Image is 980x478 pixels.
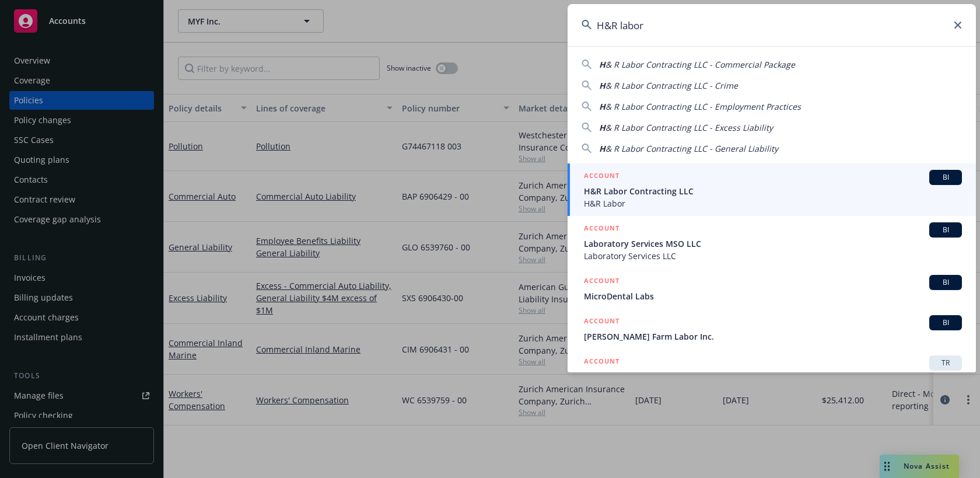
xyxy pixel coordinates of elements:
h5: ACCOUNT [584,355,619,369]
span: H&R Labor [584,197,962,210]
span: H [599,143,605,154]
span: TR [934,358,957,368]
span: BI [934,172,957,183]
span: BI [934,225,957,235]
span: MicroDental Labs [584,290,962,302]
span: [PERSON_NAME] Farm Labor Inc. (DONT USE) [584,371,962,383]
input: Search... [568,4,976,46]
h5: ACCOUNT [584,222,619,236]
a: ACCOUNTBILaboratory Services MSO LLCLaboratory Services LLC [568,216,976,268]
h5: ACCOUNT [584,315,619,329]
span: Laboratory Services MSO LLC [584,238,962,250]
a: ACCOUNTBIH&R Labor Contracting LLCH&R Labor [568,163,976,216]
span: H [599,80,605,91]
span: & R Labor Contracting LLC - Employment Practices [605,101,801,112]
span: & R Labor Contracting LLC - Commercial Package [605,59,795,70]
h5: ACCOUNT [584,275,619,289]
span: H [599,59,605,70]
span: BI [934,317,957,328]
span: H&R Labor Contracting LLC [584,185,962,197]
span: & R Labor Contracting LLC - General Liability [605,143,778,154]
span: H [599,122,605,133]
span: & R Labor Contracting LLC - Crime [605,80,738,91]
a: ACCOUNTTR[PERSON_NAME] Farm Labor Inc. (DONT USE) [568,349,976,389]
a: ACCOUNTBIMicroDental Labs [568,268,976,309]
a: ACCOUNTBI[PERSON_NAME] Farm Labor Inc. [568,309,976,349]
span: Laboratory Services LLC [584,250,962,262]
h5: ACCOUNT [584,170,619,184]
span: [PERSON_NAME] Farm Labor Inc. [584,330,962,343]
span: H [599,101,605,112]
span: & R Labor Contracting LLC - Excess Liability [605,122,773,133]
span: BI [934,277,957,288]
